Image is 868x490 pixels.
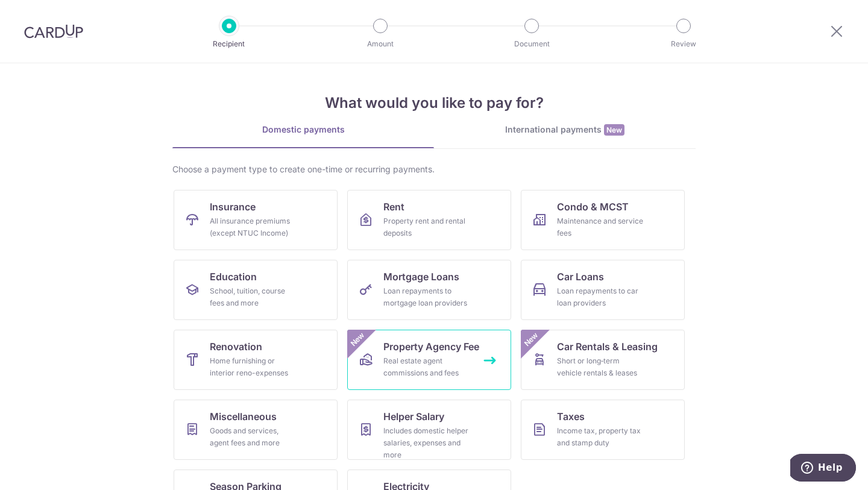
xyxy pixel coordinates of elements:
[172,92,696,114] h4: What would you like to pay for?
[348,330,368,350] span: New
[347,400,511,460] a: Helper SalaryIncludes domestic helper salaries, expenses and more
[604,124,624,136] span: New
[210,285,297,309] div: School, tuition, course fees and more
[521,400,685,460] a: TaxesIncome tax, property tax and stamp duty
[28,8,52,19] span: Help
[383,339,479,354] span: Property Agency Fee
[347,330,511,390] a: Property Agency FeeReal estate agent commissions and feesNew
[210,199,256,214] span: Insurance
[383,409,444,424] span: Helper Salary
[557,355,644,379] div: Short or long‑term vehicle rentals & leases
[557,425,644,449] div: Income tax, property tax and stamp duty
[383,355,470,379] div: Real estate agent commissions and fees
[790,454,856,484] iframe: Opens a widget where you can find more information
[210,215,297,239] div: All insurance premiums (except NTUC Income)
[521,260,685,320] a: Car LoansLoan repayments to car loan providers
[557,215,644,239] div: Maintenance and service fees
[521,330,685,390] a: Car Rentals & LeasingShort or long‑term vehicle rentals & leasesNew
[557,409,585,424] span: Taxes
[557,339,658,354] span: Car Rentals & Leasing
[210,355,297,379] div: Home furnishing or interior reno-expenses
[174,400,338,460] a: MiscellaneousGoods and services, agent fees and more
[639,38,728,50] p: Review
[174,190,338,250] a: InsuranceAll insurance premiums (except NTUC Income)
[383,269,459,284] span: Mortgage Loans
[557,285,644,309] div: Loan repayments to car loan providers
[174,330,338,390] a: RenovationHome furnishing or interior reno-expenses
[24,24,83,39] img: CardUp
[383,199,404,214] span: Rent
[172,163,696,175] div: Choose a payment type to create one-time or recurring payments.
[383,285,470,309] div: Loan repayments to mortgage loan providers
[557,269,604,284] span: Car Loans
[210,269,257,284] span: Education
[210,425,297,449] div: Goods and services, agent fees and more
[383,425,470,461] div: Includes domestic helper salaries, expenses and more
[521,330,541,350] span: New
[174,260,338,320] a: EducationSchool, tuition, course fees and more
[347,190,511,250] a: RentProperty rent and rental deposits
[521,190,685,250] a: Condo & MCSTMaintenance and service fees
[557,199,629,214] span: Condo & MCST
[184,38,274,50] p: Recipient
[383,215,470,239] div: Property rent and rental deposits
[172,124,434,136] div: Domestic payments
[347,260,511,320] a: Mortgage LoansLoan repayments to mortgage loan providers
[336,38,425,50] p: Amount
[487,38,576,50] p: Document
[434,124,696,136] div: International payments
[210,339,262,354] span: Renovation
[210,409,277,424] span: Miscellaneous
